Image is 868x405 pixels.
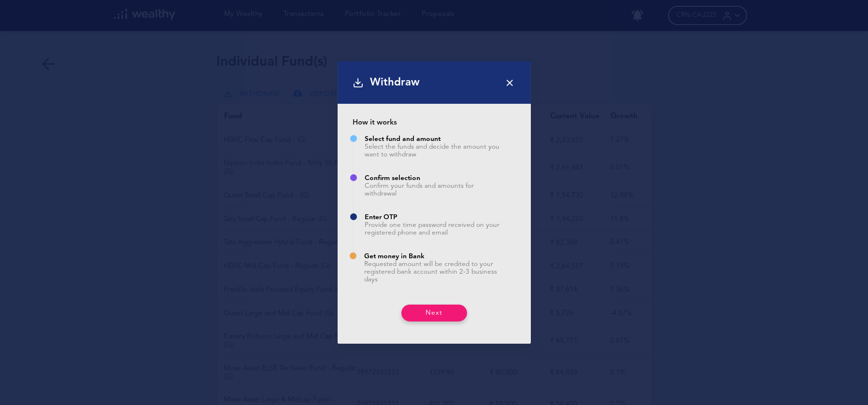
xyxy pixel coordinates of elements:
[365,182,504,198] p: Confirm your funds and amounts for withdrawal
[401,305,467,321] button: Next
[370,76,498,89] h1: Withdraw
[365,174,504,182] div: Confirm selection
[353,119,515,127] h2: How it works
[365,222,504,237] p: Provide one time password received on your registered phone and email
[365,135,504,143] div: Select fund and amount
[365,252,504,261] div: Get money in Bank
[365,261,504,284] p: Requested amount will be credited to your registered bank account within 2-3 business days
[365,143,504,159] p: Select the funds and decide the amount you want to withdraw
[365,213,504,222] div: Enter OTP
